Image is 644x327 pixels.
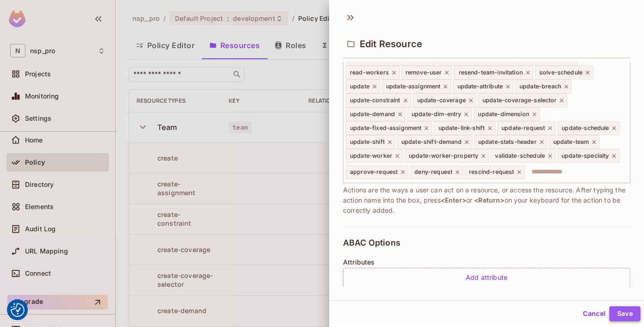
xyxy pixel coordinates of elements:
div: update-attribute [453,80,513,93]
div: update-fixed-assignment [346,121,432,135]
div: update-demand [346,107,406,121]
div: update-coverage [413,93,476,107]
div: update-shift-demand [397,135,472,149]
div: deny-request [410,165,463,179]
span: <Return> [474,196,504,204]
div: resend-team-invitation [454,66,533,80]
span: update-schedule [562,124,609,132]
span: <Enter> [441,196,466,204]
span: solve-schedule [539,69,582,76]
div: approve-request [346,165,408,179]
div: update-dim-entry [407,107,472,121]
span: Actions are the ways a user can act on a resource, or access the resource. After typing the actio... [343,185,630,216]
div: read-workers [346,66,400,80]
div: update-breach [515,80,572,93]
div: update-dimension [474,107,539,121]
button: Save [609,306,640,321]
div: rescind-request [465,165,525,179]
div: solve-schedule [535,66,593,80]
div: update-constraint [346,93,411,107]
div: validate-schedule [491,149,556,163]
span: update-demand [350,111,395,118]
span: resend-team-invitation [458,69,522,76]
span: update-fixed-assignment [350,124,421,132]
span: Attributes [343,259,375,266]
div: remove-user [401,66,453,80]
span: update-stats-header [478,138,537,146]
span: Edit Resource [360,38,422,49]
span: update-shift-demand [401,138,462,146]
span: update-link-shift [438,124,485,132]
span: deny-request [414,168,452,176]
span: update-breach [519,83,561,90]
span: update-coverage-selector [482,97,557,104]
img: Revisit consent button [11,303,25,317]
span: validate-schedule [495,152,545,160]
div: update-assignment [382,80,451,93]
span: update-worker [350,152,392,160]
div: update-stats-header [474,135,547,149]
span: update-specialty [562,152,609,160]
span: update [350,83,369,90]
div: Add attribute [343,268,630,288]
div: update-team [549,135,600,149]
span: read-workers [350,69,389,76]
div: update-schedule [557,121,619,135]
span: update-request [501,124,545,132]
button: Cancel [579,306,609,321]
div: update-worker [346,149,403,163]
span: update-worker-property [409,152,478,160]
span: remove-user [406,69,442,76]
div: update-worker-property [405,149,489,163]
div: update-link-shift [434,121,495,135]
span: update-assignment [386,83,441,90]
span: update-dimension [478,111,529,118]
span: rescind-request [469,168,514,176]
span: update-team [553,138,589,146]
span: approve-request [350,168,398,176]
span: update-coverage [417,97,466,104]
span: update-shift [350,138,385,146]
span: update-dim-entry [412,111,461,118]
div: update-specialty [557,149,619,163]
div: update [346,80,380,93]
div: update-coverage-selector [478,93,568,107]
span: update-attribute [457,83,502,90]
span: ABAC Options [343,238,400,247]
div: update-request [497,121,556,135]
div: update-shift [346,135,395,149]
button: Consent Preferences [11,303,25,317]
span: update-constraint [350,97,400,104]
